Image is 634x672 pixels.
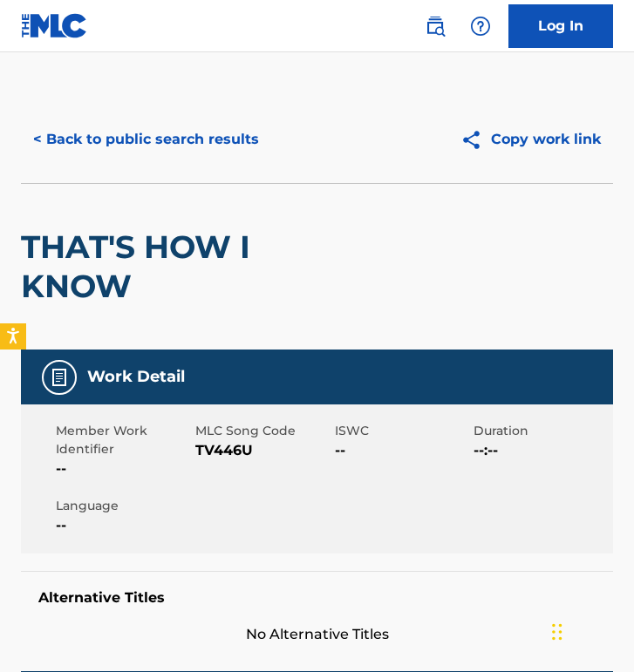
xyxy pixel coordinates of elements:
[21,13,88,38] img: MLC Logo
[463,9,498,44] div: Help
[195,422,331,440] span: MLC Song Code
[460,129,491,151] img: Copy work link
[335,422,470,440] span: ISWC
[49,367,70,388] img: Work Detail
[552,606,562,658] div: Drag
[425,16,446,37] img: search
[195,440,331,461] span: TV446U
[56,422,191,458] span: Member Work Identifier
[547,588,634,672] iframe: Chat Widget
[418,9,453,44] a: Public Search
[474,422,609,440] span: Duration
[87,367,185,387] h5: Work Detail
[21,118,271,161] button: < Back to public search results
[56,458,191,479] span: --
[508,4,613,48] a: Log In
[21,624,613,645] span: No Alternative Titles
[21,227,376,306] h2: THAT'S HOW I KNOW
[470,16,491,37] img: help
[474,440,609,461] span: --:--
[335,440,470,461] span: --
[448,118,613,161] button: Copy work link
[38,589,596,607] h5: Alternative Titles
[56,497,191,515] span: Language
[56,515,191,536] span: --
